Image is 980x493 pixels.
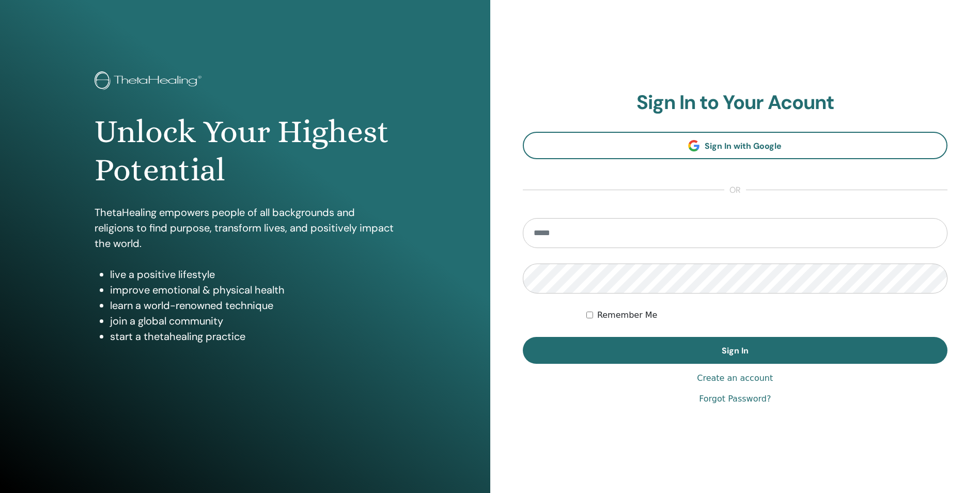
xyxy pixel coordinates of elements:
[523,337,948,364] button: Sign In
[697,372,773,384] a: Create an account
[523,132,948,159] a: Sign In with Google
[110,313,395,329] li: join a global community
[699,393,771,405] a: Forgot Password?
[597,309,658,321] label: Remember Me
[95,205,395,251] p: ThetaHealing empowers people of all backgrounds and religions to find purpose, transform lives, a...
[523,91,948,115] h2: Sign In to Your Acount
[110,298,395,313] li: learn a world-renowned technique
[586,309,947,321] div: Keep me authenticated indefinitely or until I manually logout
[705,141,782,151] span: Sign In with Google
[110,267,395,282] li: live a positive lifestyle
[724,184,746,196] span: or
[110,282,395,298] li: improve emotional & physical health
[722,345,749,356] span: Sign In
[95,113,395,190] h1: Unlock Your Highest Potential
[110,329,395,344] li: start a thetahealing practice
